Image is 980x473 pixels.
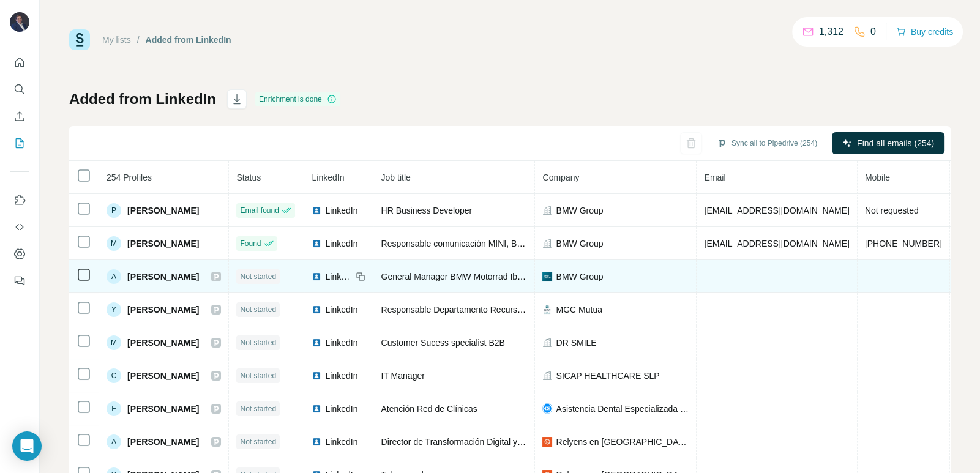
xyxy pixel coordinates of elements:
[381,272,531,281] span: General Manager BMW Motorrad Iberia
[127,436,199,448] span: [PERSON_NAME]
[325,237,357,250] span: LinkedIn
[146,34,231,46] div: Added from LinkedIn
[107,434,121,449] div: A
[240,304,276,315] span: Not started
[556,370,659,382] span: SICAP HEALTHCARE SLP
[240,238,261,249] span: Found
[107,269,121,284] div: A
[107,401,121,416] div: F
[556,304,602,316] span: MGC Mutua
[542,173,579,182] span: Company
[127,270,199,283] span: [PERSON_NAME]
[542,272,552,281] img: company-logo
[857,137,934,149] span: Find all emails (254)
[556,403,689,415] span: Asistencia Dental Especializada (ADE)
[10,78,29,100] button: Search
[865,239,942,248] span: [PHONE_NUMBER]
[312,404,321,414] img: LinkedIn logo
[325,270,352,283] span: LinkedIn
[381,173,410,182] span: Job title
[312,173,344,182] span: LinkedIn
[865,173,890,182] span: Mobile
[312,371,321,381] img: LinkedIn logo
[325,204,357,217] span: LinkedIn
[10,105,29,127] button: Enrich CSV
[542,305,552,315] img: company-logo
[10,189,29,211] button: Use Surfe on LinkedIn
[69,29,90,50] img: Surfe Logo
[325,403,357,415] span: LinkedIn
[240,403,276,414] span: Not started
[312,206,321,215] img: LinkedIn logo
[240,271,276,282] span: Not started
[312,437,321,447] img: LinkedIn logo
[10,132,29,154] button: My lists
[381,338,504,348] span: Customer Sucess specialist B2B
[865,206,919,215] span: Not requested
[69,89,216,109] h1: Added from LinkedIn
[556,270,603,283] span: BMW Group
[127,403,199,415] span: [PERSON_NAME]
[107,236,121,251] div: M
[325,304,357,316] span: LinkedIn
[107,173,152,182] span: 254 Profiles
[325,337,357,349] span: LinkedIn
[381,371,424,381] span: IT Manager
[312,338,321,348] img: LinkedIn logo
[10,216,29,238] button: Use Surfe API
[240,337,276,348] span: Not started
[107,368,121,383] div: C
[870,24,876,39] p: 0
[381,206,472,215] span: HR Business Developer
[12,431,42,461] div: Open Intercom Messenger
[556,204,603,217] span: BMW Group
[381,305,614,315] span: Responsable Departamento Recursos Asistenciales Externos
[107,302,121,317] div: Y
[127,237,199,250] span: [PERSON_NAME]
[542,403,552,413] img: company-logo
[107,203,121,218] div: P
[102,35,131,45] a: My lists
[832,132,944,154] button: Find all emails (254)
[325,370,357,382] span: LinkedIn
[127,370,199,382] span: [PERSON_NAME]
[542,437,552,447] img: company-logo
[240,436,276,447] span: Not started
[312,272,321,281] img: LinkedIn logo
[10,51,29,73] button: Quick start
[325,436,357,448] span: LinkedIn
[381,404,477,414] span: Atención Red de Clínicas
[381,239,706,248] span: Responsable comunicación MINI, BMW MOTORRAD Y PREMIO BMW DE PINTURA
[556,337,596,349] span: DR SMILE
[107,335,121,350] div: M
[556,436,689,448] span: Relyens en [GEOGRAPHIC_DATA]
[381,437,613,447] span: Director de Transformación Digital y Sistemas de Información
[704,206,849,215] span: [EMAIL_ADDRESS][DOMAIN_NAME]
[704,239,849,248] span: [EMAIL_ADDRESS][DOMAIN_NAME]
[137,34,140,46] li: /
[819,24,843,39] p: 1,312
[708,134,826,152] button: Sync all to Pipedrive (254)
[312,239,321,248] img: LinkedIn logo
[10,12,29,32] img: Avatar
[127,304,199,316] span: [PERSON_NAME]
[127,204,199,217] span: [PERSON_NAME]
[10,270,29,292] button: Feedback
[255,92,340,106] div: Enrichment is done
[704,173,725,182] span: Email
[127,337,199,349] span: [PERSON_NAME]
[236,173,261,182] span: Status
[556,237,603,250] span: BMW Group
[312,305,321,315] img: LinkedIn logo
[240,370,276,381] span: Not started
[240,205,279,216] span: Email found
[896,23,953,40] button: Buy credits
[10,243,29,265] button: Dashboard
